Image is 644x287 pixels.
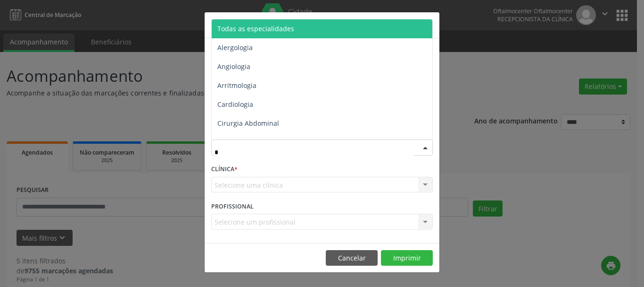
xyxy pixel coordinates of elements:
[217,43,253,52] span: Alergologia
[421,12,439,35] button: Close
[211,162,238,177] label: CLÍNICA
[217,119,279,128] span: Cirurgia Abdominal
[326,250,378,266] button: Cancelar
[217,138,300,147] span: Cirurgia Cabeça e Pescoço
[217,100,253,109] span: Cardiologia
[211,199,254,214] label: PROFISSIONAL
[381,250,433,266] button: Imprimir
[217,24,294,33] span: Todas as especialidades
[217,62,250,71] span: Angiologia
[211,19,319,31] h5: Relatório de agendamentos
[217,81,256,90] span: Arritmologia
